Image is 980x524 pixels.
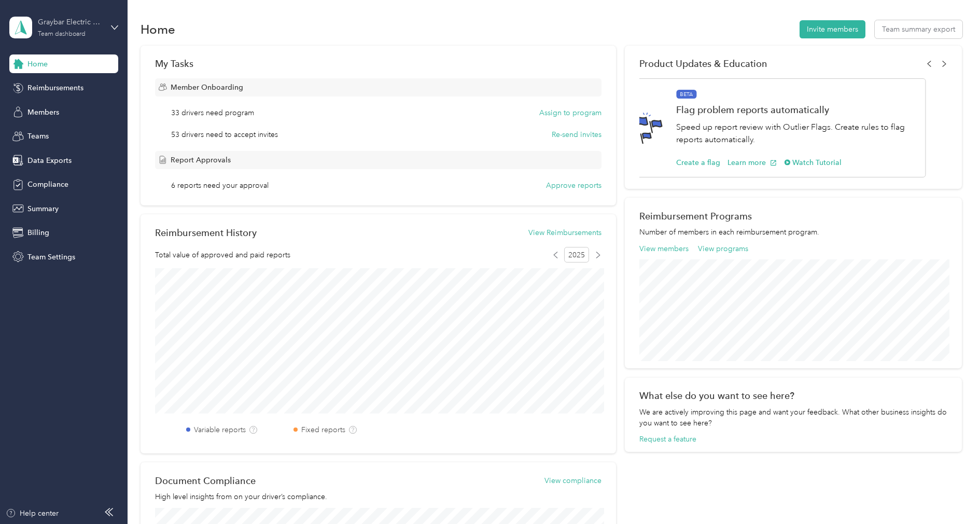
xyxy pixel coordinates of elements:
[677,120,915,146] p: Speed up report review with Outlier Flags. Create rules to flag reports automatically.
[27,59,48,70] span: Home
[27,131,49,142] span: Teams
[141,24,175,35] h1: Home
[528,227,601,238] button: View Reimbursements
[546,180,601,191] button: Approve reports
[171,107,254,118] span: 33 drivers need program
[194,424,246,435] label: Variable reports
[155,250,290,260] span: Total value of approved and paid reports
[155,58,601,69] div: My Tasks
[27,155,72,166] span: Data Exports
[639,211,947,222] h2: Reimbursement Programs
[27,82,83,93] span: Reimbursements
[639,434,696,445] button: Request a feature
[639,227,947,238] p: Number of members in each reimbursement program.
[27,179,68,190] span: Compliance
[27,107,59,118] span: Members
[639,243,689,254] button: View members
[922,466,980,524] iframe: Everlance-gr Chat Button Frame
[639,407,947,429] div: We are actively improving this page and want your feedback. What other business insights do you w...
[171,155,231,166] span: Report Approvals
[639,390,947,401] div: What else do you want to see here?
[27,203,59,214] span: Summary
[639,58,767,69] span: Product Updates & Education
[875,20,962,38] button: Team summary export
[539,107,601,118] button: Assign to program
[677,104,915,115] h1: Flag problem reports automatically
[155,475,256,486] h2: Document Compliance
[677,157,721,168] button: Create a flag
[155,227,257,238] h2: Reimbursement History
[728,157,777,168] button: Learn more
[155,491,601,502] p: High level insights from on your driver’s compliance.
[27,227,49,238] span: Billing
[6,508,59,519] button: Help center
[677,89,697,99] span: BETA
[800,20,865,38] button: Invite members
[171,180,269,191] span: 6 reports need your approval
[38,31,86,37] div: Team dashboard
[544,475,601,486] button: View compliance
[301,424,345,435] label: Fixed reports
[38,17,103,27] div: Graybar Electric Company, Inc
[785,157,842,168] button: Watch Tutorial
[171,82,243,93] span: Member Onboarding
[171,129,278,140] span: 53 drivers need to accept invites
[698,243,748,254] button: View programs
[27,252,75,263] span: Team Settings
[552,129,601,140] button: Re-send invites
[564,247,589,263] span: 2025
